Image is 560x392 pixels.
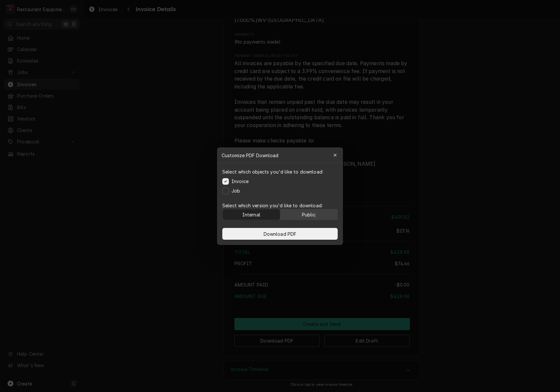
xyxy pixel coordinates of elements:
div: Internal [242,211,260,218]
label: Invoice [231,178,249,185]
label: Job [231,187,240,194]
button: Download PDF [222,228,338,240]
div: Public [302,211,316,218]
span: Download PDF [262,230,298,237]
div: Customize PDF Download [217,147,343,163]
p: Select which objects you'd like to download: [222,168,323,175]
p: Select which version you'd like to download: [222,202,338,209]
